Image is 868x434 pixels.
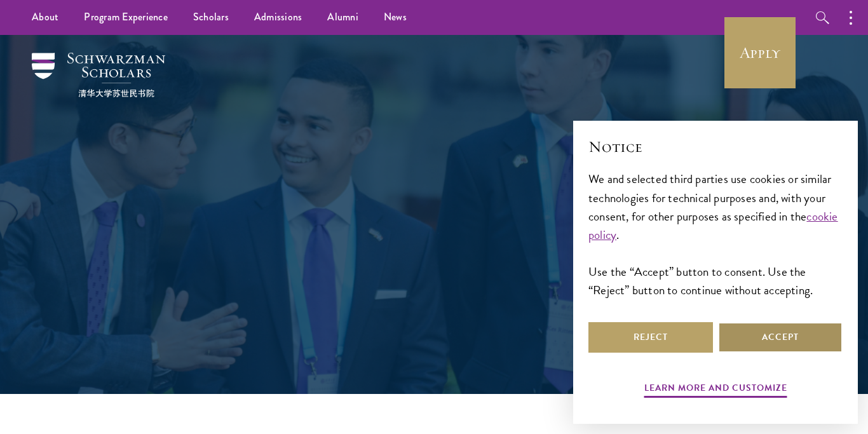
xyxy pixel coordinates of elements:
[32,53,165,97] img: Schwarzman Scholars
[588,170,843,299] div: We and selected third parties use cookies or similar technologies for technical purposes and, wit...
[588,207,838,244] a: cookie policy
[588,136,843,158] h2: Notice
[718,322,843,353] button: Accept
[644,380,787,400] button: Learn more and customize
[588,322,713,353] button: Reject
[724,17,796,88] a: Apply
